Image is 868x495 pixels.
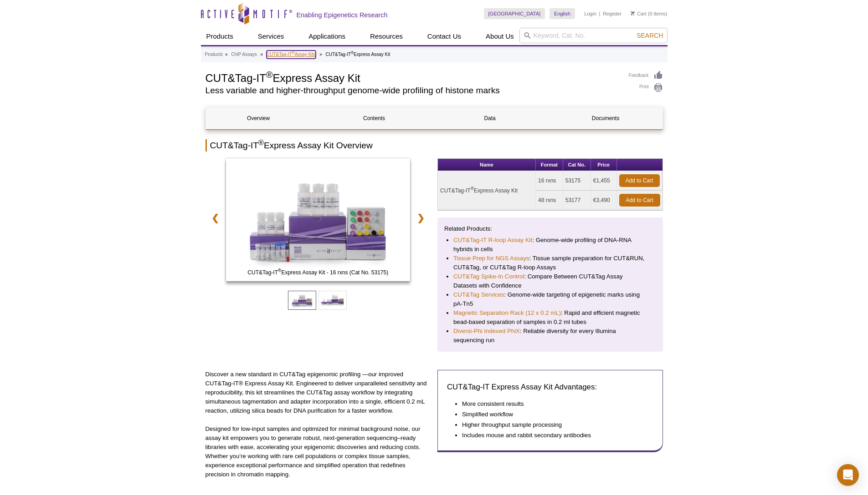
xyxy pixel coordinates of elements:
h2: CUT&Tag-IT Express Assay Kit Overview [205,139,663,152]
a: Magnetic Separation Rack (12 x 0.2 mL) [453,308,561,318]
a: Cart [631,10,647,17]
th: Name [438,159,536,171]
li: : Genome-wide targeting of epigenetic marks using pA-Tn5 [453,290,647,308]
a: Resources [365,28,408,45]
sup: ® [471,186,474,191]
a: Add to Cart [619,174,660,187]
td: €1,455 [591,171,617,191]
h2: Less variable and higher-throughput genome-wide profiling of histone marks [205,86,620,95]
td: 16 rxns [536,171,563,191]
span: Search [637,32,663,39]
p: Discover a new standard in CUT&Tag epigenomic profiling —our improved CUT&Tag-IT® Express Assay K... [205,370,431,415]
sup: ® [278,268,281,273]
sup: ® [292,51,295,55]
li: : Genome-wide profiling of DNA-RNA hybrids in cells [453,236,647,254]
a: CUT&Tag-IT R-loop Assay Kit [453,236,532,245]
button: Search [634,31,666,40]
li: (0 items) [631,8,668,19]
li: | [599,8,601,19]
p: Related Products: [444,224,656,233]
th: Cat No. [563,159,591,171]
td: CUT&Tag-IT Express Assay Kit [438,171,536,210]
a: Applications [303,28,351,45]
li: » [225,52,228,57]
sup: ® [258,139,264,146]
a: CUT&Tag Services [453,290,504,299]
td: 53175 [563,171,591,191]
h2: Enabling Epigenetics Research [297,11,388,19]
li: : Tissue sample preparation for CUT&RUN, CUT&Tag, or CUT&Tag R-loop Assays [453,254,647,272]
a: Products [205,51,223,59]
a: Register [603,10,621,17]
a: Data [437,107,543,129]
img: Your Cart [631,11,635,15]
a: Contents [322,107,427,129]
a: CUT&Tag Spike-In Control [453,272,524,281]
sup: ® [266,70,273,80]
li: : Reliable diversity for every Illumina sequencing run [453,327,647,345]
a: Contact Us [422,28,467,45]
h3: CUT&Tag-IT Express Assay Kit Advantages: [447,382,653,393]
a: Tissue Prep for NGS Assays [453,254,529,263]
p: Designed for low-input samples and optimized for minimal background noise, our assay kit empowers... [205,424,431,479]
a: ❮ [205,207,225,228]
a: Documents [553,107,658,129]
a: CUT&Tag-IT Express Assay Kit - 16 rxns [226,158,411,284]
a: CUT&Tag-IT®Assay Kits [267,51,316,59]
td: 48 rxns [536,191,563,210]
a: ChIP Assays [231,51,257,59]
h1: CUT&Tag-IT Express Assay Kit [205,71,620,84]
div: Open Intercom Messenger [837,464,859,486]
li: » [319,52,322,57]
a: Print [629,83,663,93]
a: [GEOGRAPHIC_DATA] [484,8,545,19]
a: Diversi-Phi Indexed PhiX [453,327,520,336]
a: Overview [206,107,311,129]
li: : Rapid and efficient magnetic bead-based separation of samples in 0.2 ml tubes [453,308,647,327]
input: Keyword, Cat. No. [519,28,668,43]
li: Higher throughput sample processing [462,420,644,429]
li: More consistent results [462,399,644,409]
a: Add to Cart [619,194,660,207]
a: Login [584,10,596,17]
a: English [550,8,575,19]
li: » [261,52,263,57]
td: 53177 [563,191,591,210]
td: €3,490 [591,191,617,210]
a: ❯ [411,207,431,228]
li: : Compare Between CUT&Tag Assay Datasets with Confidence [453,272,647,290]
li: CUT&Tag-IT Express Assay Kit [325,52,390,57]
a: Services [252,28,290,45]
th: Price [591,159,617,171]
a: Feedback [629,71,663,81]
img: CUT&Tag-IT Express Assay Kit - 16 rxns [226,158,411,281]
a: Products [201,28,239,45]
span: CUT&Tag-IT Express Assay Kit - 16 rxns (Cat No. 53175) [228,268,408,277]
a: About Us [480,28,519,45]
li: Simplified workflow [462,410,644,419]
li: Includes mouse and rabbit secondary antibodies [462,431,644,440]
sup: ® [351,51,354,55]
th: Format [536,159,563,171]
